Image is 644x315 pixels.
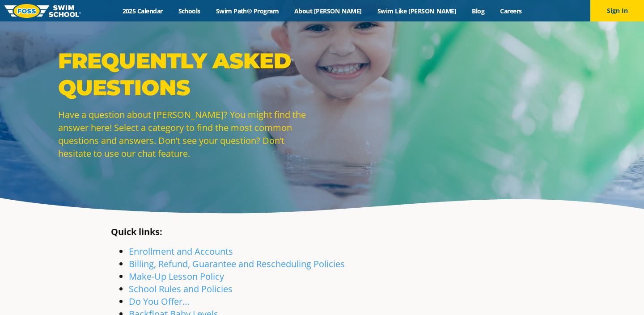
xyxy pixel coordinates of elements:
a: Do You Offer… [129,295,190,307]
a: Swim Like [PERSON_NAME] [369,7,464,15]
a: Schools [170,7,208,15]
a: About [PERSON_NAME] [287,7,370,15]
a: School Rules and Policies [129,283,233,295]
a: Blog [464,7,492,15]
strong: Quick links: [111,226,162,238]
a: Swim Path® Program [208,7,286,15]
a: Make-Up Lesson Policy [129,270,224,282]
p: Frequently Asked Questions [58,47,318,101]
a: Careers [492,7,530,15]
a: 2025 Calendar [114,7,170,15]
a: Billing, Refund, Guarantee and Rescheduling Policies [129,258,345,270]
img: FOSS Swim School Logo [4,4,81,18]
p: Have a question about [PERSON_NAME]? You might find the answer here! Select a category to find th... [58,108,318,160]
a: Enrollment and Accounts [129,245,233,257]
